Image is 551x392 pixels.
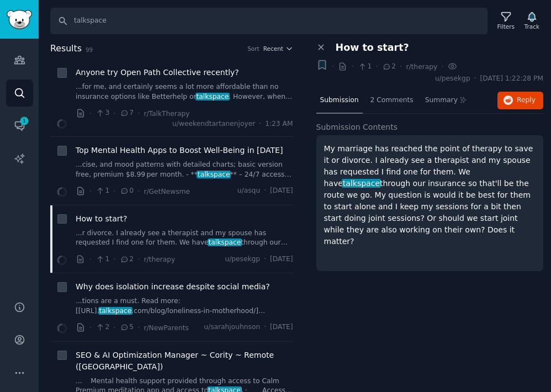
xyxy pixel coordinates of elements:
span: talkspace [208,239,242,246]
span: · [137,322,140,333]
button: Recent [263,45,293,52]
span: Results [50,42,82,56]
div: Track [524,23,539,30]
a: ...for me, and certainly seems a lot more affordable than no insurance options like Betterhelp or... [76,82,293,102]
span: 1 [96,255,109,264]
span: · [89,108,92,119]
span: How to start? [336,42,409,54]
span: · [264,255,266,264]
span: Submission [320,96,359,105]
span: · [474,74,476,84]
span: · [137,186,140,197]
a: 1 [6,112,33,139]
a: ...r divorce. I already see a therapist and my spouse has requested I find one for them. We havet... [76,229,293,248]
span: [DATE] [270,322,293,332]
div: Sort [247,45,259,52]
span: talkspace [98,307,133,315]
span: 1 [96,186,109,196]
a: ...tions are a must. Read more: [[URL].talkspace.com/blog/loneliness-in-motherhood/]([URL]..com/b... [76,296,293,316]
span: · [89,322,92,333]
span: · [137,108,140,119]
span: 2 [96,322,109,332]
span: 1 [19,117,29,125]
p: My marriage has reached the point of therapy to save it or divorce. I already see a therapist and... [324,143,536,247]
a: SEO & AI Optimization Manager ~ Cority ~ Remote ([GEOGRAPHIC_DATA]) [76,349,293,373]
span: 99 [86,46,93,53]
span: [DATE] [270,255,293,264]
span: 2 [120,255,134,264]
span: r/NewParents [144,324,188,332]
span: r/therapy [144,256,175,263]
span: · [113,186,115,197]
a: How to start? [76,213,128,225]
span: · [113,253,115,265]
span: · [259,119,261,129]
span: 7 [120,108,134,118]
span: u/asqu [237,186,260,196]
span: 0 [120,186,134,196]
span: · [332,61,334,72]
span: [DATE] 1:22:28 PM [480,74,543,84]
span: · [89,253,92,265]
span: · [89,186,92,197]
span: · [137,253,140,265]
span: 3 [96,108,109,118]
button: Reply [497,92,543,109]
span: 1:23 AM [265,119,293,129]
span: 1 [358,62,372,72]
span: · [400,61,402,72]
span: Recent [263,45,283,52]
img: GummySearch logo [7,10,32,29]
span: r/GetNewsme [144,188,190,195]
span: · [113,322,115,333]
a: Anyone try Open Path Collective recently? [76,67,239,78]
span: · [113,108,115,119]
a: ...cise, and mood patterns with detailed charts; basic version free, premium $8.99 per month. - *... [76,160,293,179]
span: talkspace [197,171,231,178]
a: Why does isolation increase despite social media? [76,281,270,293]
span: u/pesekgp [225,255,260,264]
span: 2 Comments [370,96,414,105]
span: Reply [517,96,536,105]
span: · [375,61,378,72]
span: [DATE] [270,186,293,196]
span: 2 [382,62,396,72]
span: u/weekendtartanenjoyer [172,119,255,129]
span: Submission Contents [316,121,398,133]
span: u/pesekgp [435,74,470,84]
input: Search Keyword [50,8,488,34]
span: · [441,61,443,72]
span: u/sarahjouhnson [204,322,260,332]
a: Top Mental Health Apps to Boost Well‑Being in [DATE] [76,145,283,156]
span: 5 [120,322,134,332]
span: talkspace [342,179,381,188]
div: Filters [497,23,515,30]
span: · [264,186,266,196]
span: · [264,322,266,332]
span: r/therapy [406,63,437,71]
span: talkspace [195,93,230,100]
span: · [351,61,353,72]
span: Summary [425,96,458,105]
span: r/TalkTherapy [144,110,189,118]
button: Track [521,9,543,33]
